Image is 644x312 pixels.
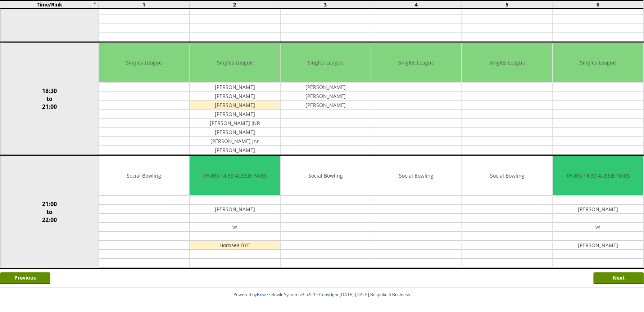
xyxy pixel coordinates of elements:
td: [PERSON_NAME] [553,205,644,214]
td: [PERSON_NAME] [553,241,644,250]
td: [PERSON_NAME] [281,92,371,101]
td: Time/Rink [0,0,99,9]
td: [PERSON_NAME] Jnr [190,137,280,146]
td: [PERSON_NAME] [281,101,371,110]
td: Social Bowling [371,156,462,196]
td: 21:00 to 22:00 [0,155,99,268]
td: Hornsea BYE [190,241,280,250]
td: 3 [280,0,371,9]
td: Singles League [553,43,644,83]
td: vs [553,223,644,232]
td: 18:30 to 21:00 [0,42,99,155]
td: [PERSON_NAME] [190,92,280,101]
span: Powered by • Bowlr System v3.5.9.9 • Copyright [DATE]-[DATE] Bespoke 4 Business [234,291,411,298]
td: Social Bowling [281,156,371,196]
td: Singles League [190,43,280,83]
td: [PERSON_NAME] [190,146,280,155]
a: Bowlr [257,291,269,298]
td: [PERSON_NAME] [190,83,280,92]
td: 5 [462,0,553,9]
td: Singles League [281,43,371,83]
td: [PERSON_NAME] [190,101,280,110]
td: 4 [371,0,462,9]
td: Singles League [99,43,189,83]
td: 1 [98,0,189,9]
td: [PERSON_NAME] [190,205,280,214]
td: [PERSON_NAME] [281,83,371,92]
td: Social Bowling [462,156,552,196]
td: Singles League [462,43,552,83]
td: Singles League [371,43,462,83]
td: [PERSON_NAME] [190,110,280,119]
td: vs [190,223,280,232]
td: THURS 14.30 AUSSIE PAIRS [553,156,644,196]
td: [PERSON_NAME] JNR [190,119,280,128]
td: [PERSON_NAME] [190,128,280,137]
input: Next [594,272,644,284]
td: 6 [553,0,644,9]
td: Social Bowling [99,156,189,196]
td: 2 [189,0,280,9]
td: THURS 14.30 AUSSIE PAIRS [190,156,280,196]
